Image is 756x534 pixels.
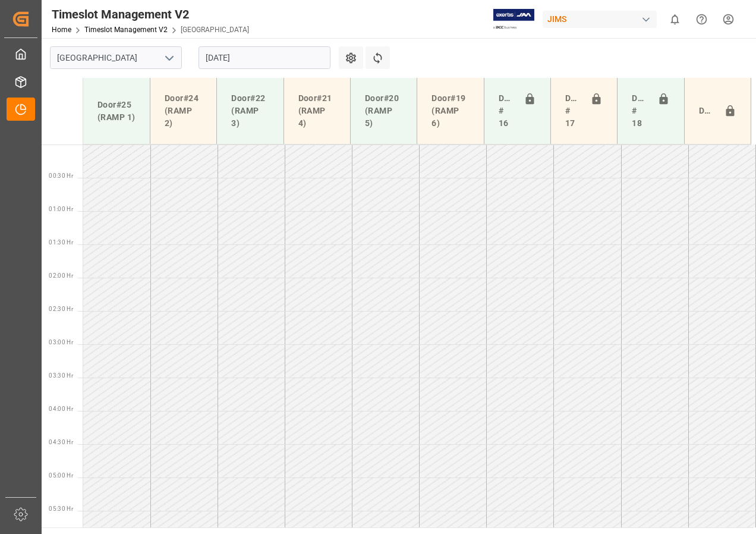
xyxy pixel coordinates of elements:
div: Door#23 [694,100,719,122]
span: 05:30 Hr [49,505,73,512]
button: JIMS [543,8,661,30]
span: 01:00 Hr [49,206,73,212]
span: 03:00 Hr [49,339,73,345]
div: Doors # 17 [560,87,585,134]
button: show 0 new notifications [661,6,688,33]
div: Door#20 (RAMP 5) [360,87,407,134]
button: Help Center [688,6,715,33]
span: 01:30 Hr [49,239,73,246]
div: Door#22 (RAMP 3) [226,87,273,134]
div: Doors # 18 [627,87,652,134]
div: Doors # 16 [494,87,519,134]
div: Door#25 (RAMP 1) [93,94,140,128]
a: Home [52,26,71,34]
div: JIMS [543,11,657,28]
div: Timeslot Management V2 [52,5,249,23]
span: 00:30 Hr [49,172,73,179]
input: DD-MM-YYYY [199,46,330,69]
span: 05:00 Hr [49,472,73,479]
button: open menu [160,49,178,67]
span: 03:30 Hr [49,372,73,379]
span: 04:00 Hr [49,406,73,412]
div: Door#19 (RAMP 6) [427,87,474,134]
span: 02:00 Hr [49,272,73,279]
span: 04:30 Hr [49,439,73,445]
div: Door#24 (RAMP 2) [160,87,207,134]
img: Exertis%20JAM%20-%20Email%20Logo.jpg_1722504956.jpg [493,9,534,30]
input: Type to search/select [50,46,182,69]
a: Timeslot Management V2 [84,26,168,34]
div: Door#21 (RAMP 4) [294,87,341,134]
span: 02:30 Hr [49,306,73,312]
